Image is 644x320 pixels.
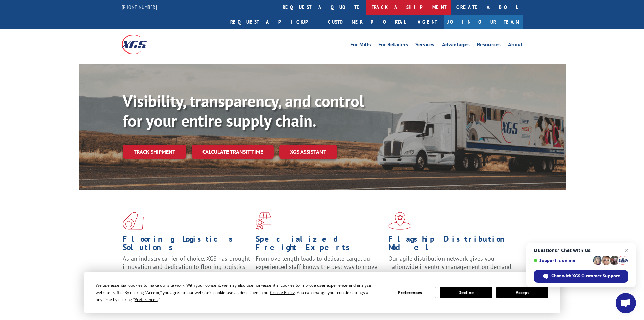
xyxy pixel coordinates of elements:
[84,272,560,313] div: Cookie Consent Prompt
[279,145,337,159] a: XGS ASSISTANT
[388,255,513,271] span: Our agile distribution network gives you nationwide inventory management on demand.
[123,255,250,279] span: As an industry carrier of choice, XGS has brought innovation and dedication to flooring logistics...
[388,235,516,255] h1: Flagship Distribution Model
[96,282,376,303] div: We use essential cookies to make our site work. With your consent, we may also use non-essential ...
[256,235,383,255] h1: Specialized Freight Experts
[123,145,186,159] a: Track shipment
[440,287,492,298] button: Decline
[123,212,144,230] img: xgs-icon-total-supply-chain-intelligence-red
[534,270,628,283] div: Chat with XGS Customer Support
[444,15,523,29] a: Join Our Team
[616,293,636,313] div: Open chat
[415,42,434,49] a: Services
[508,42,523,49] a: About
[350,42,371,49] a: For Mills
[378,42,408,49] a: For Retailers
[442,42,470,49] a: Advantages
[123,90,364,131] b: Visibility, transparency, and control for your entire supply chain.
[135,297,158,302] span: Preferences
[534,258,591,263] span: Support is online
[551,273,620,279] span: Chat with XGS Customer Support
[256,212,271,230] img: xgs-icon-focused-on-flooring-red
[388,212,412,230] img: xgs-icon-flagship-distribution-model-red
[122,4,157,10] a: [PHONE_NUMBER]
[411,15,444,29] a: Agent
[256,255,383,285] p: From overlength loads to delicate cargo, our experienced staff knows the best way to move your fr...
[225,15,323,29] a: Request a pickup
[323,15,411,29] a: Customer Portal
[534,248,628,253] span: Questions? Chat with us!
[623,246,631,254] span: Close chat
[270,290,295,295] span: Cookie Policy
[123,235,251,255] h1: Flooring Logistics Solutions
[192,145,274,159] a: Calculate transit time
[384,287,436,298] button: Preferences
[477,42,501,49] a: Resources
[496,287,548,298] button: Accept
